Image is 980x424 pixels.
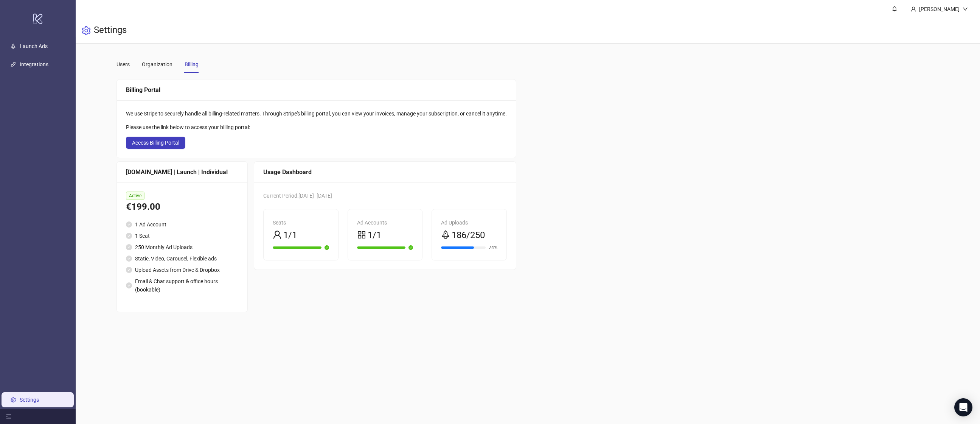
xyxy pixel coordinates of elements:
[126,267,132,273] span: check-circle
[126,232,238,240] li: 1 Seat
[916,5,963,13] div: [PERSON_NAME]
[263,167,507,177] div: Usage Dashboard
[82,26,91,35] span: setting
[452,228,485,243] span: 186/250
[126,192,144,200] span: Active
[489,245,497,250] span: 74%
[963,6,968,12] span: down
[126,109,507,118] div: We use Stripe to securely handle all billing-related matters. Through Stripe's billing portal, yo...
[20,397,39,403] a: Settings
[954,398,972,416] div: Open Intercom Messenger
[126,220,238,229] li: 1 Ad Account
[126,282,132,288] span: check-circle
[441,230,450,239] span: rocket
[116,60,130,69] div: Users
[132,140,179,146] span: Access Billing Portal
[126,123,507,131] div: Please use the link below to access your billing portal:
[126,167,238,177] div: [DOMAIN_NAME] | Launch | Individual
[126,85,507,95] div: Billing Portal
[357,230,366,239] span: appstore
[325,245,329,250] span: check-circle
[126,137,185,149] button: Access Billing Portal
[126,233,132,239] span: check-circle
[263,193,332,199] span: Current Period: [DATE] - [DATE]
[273,218,329,227] div: Seats
[126,256,132,262] span: check-circle
[892,6,897,11] span: bell
[126,221,132,228] span: check-circle
[368,228,381,243] span: 1/1
[185,60,199,69] div: Billing
[126,243,238,251] li: 250 Monthly Ad Uploads
[126,244,132,250] span: check-circle
[20,61,48,67] a: Integrations
[126,254,238,263] li: Static, Video, Carousel, Flexible ads
[142,60,172,69] div: Organization
[94,24,127,37] h3: Settings
[283,228,297,243] span: 1/1
[126,266,238,274] li: Upload Assets from Drive & Dropbox
[6,414,11,419] span: menu-fold
[408,245,413,250] span: check-circle
[20,43,48,49] a: Launch Ads
[441,218,497,227] div: Ad Uploads
[357,218,413,227] div: Ad Accounts
[273,230,282,239] span: user
[126,277,238,294] li: Email & Chat support & office hours (bookable)
[911,6,916,12] span: user
[126,200,238,214] div: €199.00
